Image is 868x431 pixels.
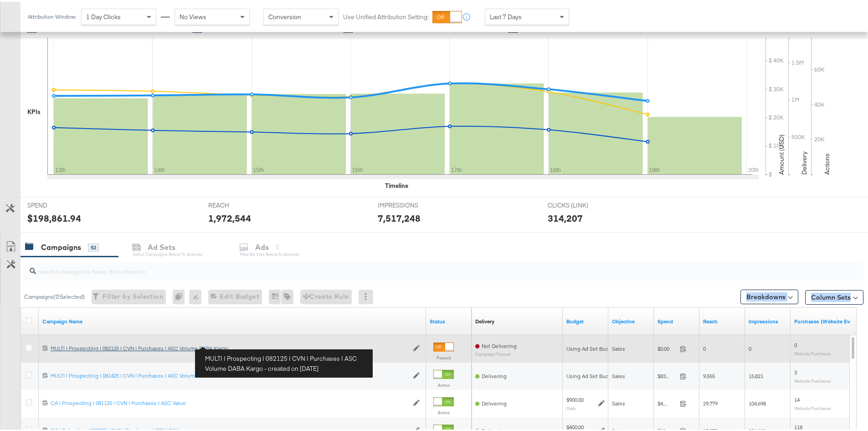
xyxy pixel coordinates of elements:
[794,422,802,429] span: 118
[41,240,81,251] div: Campaigns
[612,398,625,405] span: Sales
[385,180,408,188] div: Timeline
[482,341,517,348] span: Not Delivering
[794,340,797,347] span: 0
[794,367,797,374] span: 3
[657,371,676,378] span: $834.44
[566,371,617,378] div: Using Ad Set Budget
[566,422,584,429] div: $400.00
[36,257,786,275] input: Search Campaigns by Name, ID or Objective
[173,288,189,302] div: 0
[777,133,786,173] text: Amount (USD)
[749,316,787,323] a: The number of times your ad was served. On mobile apps an ad is counted as served the first time ...
[27,12,77,18] div: Attribution Window:
[612,316,650,323] a: Your campaign's objective.
[566,404,576,409] sub: Daily
[208,210,251,223] div: 1,972,544
[88,242,99,250] div: 52
[27,106,41,114] div: KPIs
[378,199,446,208] span: IMPRESSIONS
[800,150,808,173] text: Delivery
[749,398,766,405] span: 104,698
[378,210,421,223] div: 7,517,248
[548,199,616,208] span: CLICKS (LINK)
[482,398,507,405] span: Delivering
[86,11,121,19] span: 1 Day Clicks
[51,343,408,350] div: MULTI | Prospecting | 082125 | CVN | Purchases | ASC Volume DABA Kargo
[27,210,81,223] div: $198,861.94
[343,11,429,20] label: Use Unified Attribution Setting:
[703,371,715,378] span: 9,555
[433,380,454,386] label: Active
[433,408,454,414] label: Active
[24,291,85,299] div: Campaigns ( 0 Selected)
[482,371,507,378] span: Delivering
[749,371,763,378] span: 15,821
[51,398,408,405] div: CA | Prospecting | 081125 | CVN | Purchases | ASC Value
[612,371,625,378] span: Sales
[430,316,468,323] a: Shows the current state of your Ad Campaign.
[740,288,798,302] button: Breakdowns
[749,343,751,350] span: 0
[490,11,522,19] span: Last 7 Days
[268,11,301,19] span: Conversion
[433,353,454,359] label: Paused
[657,398,676,405] span: $4,497.37
[794,404,831,409] sub: Website Purchases
[51,343,408,351] a: MULTI | Prospecting | 082125 | CVN | Purchases | ASC Volume DABA Kargo
[794,395,800,401] span: 14
[475,316,494,323] a: Reflects the ability of your Ad Campaign to achieve delivery based on ad states, schedule and bud...
[42,316,422,323] a: Your campaign name.
[27,199,96,208] span: SPEND
[566,395,584,402] div: $900.00
[794,349,831,354] sub: Website Purchases
[208,199,277,208] span: REACH
[657,316,696,323] a: The total amount spent to date.
[823,151,831,173] text: Actions
[703,343,706,350] span: 0
[566,343,617,351] div: Using Ad Set Budget
[51,398,408,405] a: CA | Prospecting | 081125 | CVN | Purchases | ASC Value
[548,210,583,223] div: 314,207
[805,288,863,303] button: Column Sets
[475,350,517,355] sub: Campaign Paused
[794,376,831,382] sub: Website Purchases
[51,370,408,378] a: MULTI | Prospecting | 081425 | CVN | Purchases | ASC Volume DENIM enhancement test
[475,316,494,323] div: Delivery
[180,11,206,19] span: No Views
[657,343,676,350] span: $0.00
[566,316,605,323] a: The maximum amount you're willing to spend on your ads, on average each day or over the lifetime ...
[703,316,741,323] a: The number of people your ad was served to.
[703,398,718,405] span: 29,779
[612,343,625,350] span: Sales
